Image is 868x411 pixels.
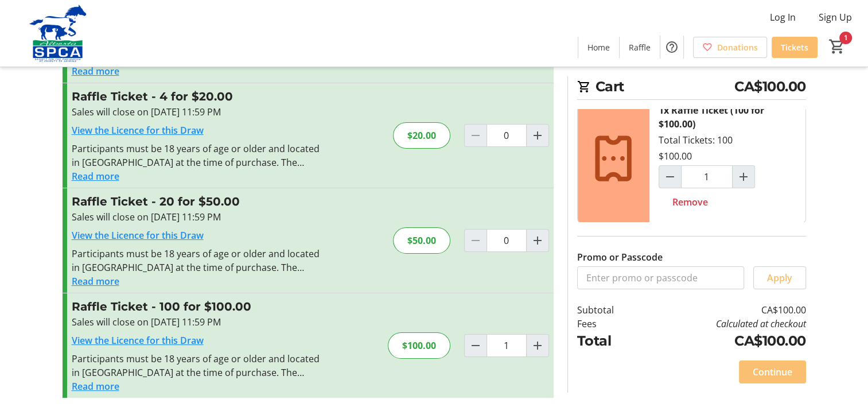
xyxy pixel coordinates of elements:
button: Continue [739,360,806,383]
input: Raffle Ticket Quantity [486,229,527,252]
button: Decrement by one [659,166,681,188]
button: Apply [753,266,806,289]
div: $20.00 [393,122,450,149]
span: Apply [767,271,792,285]
div: $100.00 [659,149,692,163]
div: $100.00 [388,332,450,359]
h2: Cart [577,76,806,100]
td: Subtotal [577,303,644,317]
button: Read more [72,64,119,78]
a: Raffle [620,37,660,58]
button: Increment by one [733,166,754,188]
span: Sign Up [819,10,852,24]
input: Raffle Ticket (100 for $100.00) Quantity [681,165,733,188]
button: Cart [827,36,847,57]
td: Calculated at checkout [643,317,805,331]
button: Increment by one [527,125,548,146]
div: Participants must be 18 years of age or older and located in [GEOGRAPHIC_DATA] at the time of pur... [72,142,322,169]
div: 1x Raffle Ticket (100 for $100.00) [659,103,796,131]
h3: Raffle Ticket - 20 for $50.00 [72,193,322,210]
button: Increment by one [527,335,548,356]
button: Log In [761,8,805,26]
div: Total Tickets: 100 [649,94,805,223]
div: Sales will close on [DATE] 11:59 PM [72,105,322,119]
button: Remove [659,191,722,214]
a: Donations [693,37,767,58]
div: Participants must be 18 years of age or older and located in [GEOGRAPHIC_DATA] at the time of pur... [72,247,322,274]
td: CA$100.00 [643,303,805,317]
div: Sales will close on [DATE] 11:59 PM [72,315,322,329]
input: Enter promo or passcode [577,266,744,289]
button: Read more [72,169,119,183]
div: $50.00 [393,227,450,254]
span: Donations [717,41,758,53]
div: Participants must be 18 years of age or older and located in [GEOGRAPHIC_DATA] at the time of pur... [72,352,322,379]
button: Help [660,36,683,59]
td: CA$100.00 [643,331,805,351]
button: Sign Up [809,8,861,26]
button: Read more [72,274,119,288]
span: Tickets [781,41,808,53]
label: Promo or Passcode [577,250,663,264]
h3: Raffle Ticket - 4 for $20.00 [72,88,322,105]
button: Increment by one [527,230,548,251]
a: View the Licence for this Draw [72,334,204,347]
h3: Raffle Ticket - 100 for $100.00 [72,298,322,315]
img: Alberta SPCA's Logo [7,5,109,62]
span: CA$100.00 [734,76,806,97]
span: Log In [770,10,796,24]
td: Fees [577,317,644,331]
a: Home [578,37,619,58]
span: Home [587,41,610,53]
input: Raffle Ticket Quantity [486,334,527,357]
span: Remove [672,195,708,209]
td: Total [577,331,644,351]
button: Read more [72,379,119,393]
span: Continue [753,365,792,379]
a: View the Licence for this Draw [72,124,204,137]
span: Raffle [629,41,651,53]
input: Raffle Ticket Quantity [486,124,527,147]
a: View the Licence for this Draw [72,229,204,242]
button: Decrement by one [465,335,486,356]
a: Tickets [772,37,818,58]
div: Sales will close on [DATE] 11:59 PM [72,210,322,224]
